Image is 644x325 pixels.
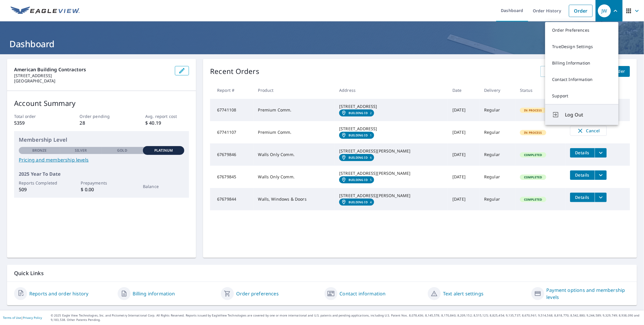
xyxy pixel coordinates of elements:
span: Cancel [576,127,601,134]
span: Details [574,150,591,155]
button: detailsBtn-67679844 [570,193,595,202]
p: Total order [14,113,58,119]
span: Completed [520,175,545,179]
a: Terms of Use [3,316,21,320]
p: | [3,316,42,319]
a: TrueDesign Settings [545,38,618,55]
td: [DATE] [448,143,479,166]
td: 67741107 [210,121,253,143]
div: JW [598,4,611,17]
span: Details [574,172,591,178]
span: In Process [520,108,546,112]
em: Building ID [349,178,368,182]
p: 28 [80,119,124,126]
td: Walls, Windows & Doors [253,188,335,210]
a: Building ID2 [339,109,374,116]
div: [STREET_ADDRESS] [339,104,443,109]
a: Order Preferences [545,22,618,38]
p: Reports Completed [19,180,60,186]
a: Text alert settings [443,290,484,297]
span: Completed [520,153,545,157]
td: Walls Only Comm. [253,166,335,188]
p: Recent Orders [210,66,259,77]
p: Prepayments [81,180,122,186]
td: 67679846 [210,143,253,166]
span: Log Out [565,111,611,118]
td: [DATE] [448,188,479,210]
button: filesDropdownBtn-67679845 [595,170,607,180]
a: Reports and order history [29,290,88,297]
div: [STREET_ADDRESS][PERSON_NAME] [339,148,443,154]
span: In Process [520,131,546,135]
td: Regular [479,188,515,210]
span: Details [574,194,591,200]
th: Date [448,82,479,99]
p: Bronze [32,148,47,153]
th: Delivery [479,82,515,99]
td: [DATE] [448,166,479,188]
a: Payment options and membership levels [547,287,630,301]
em: Building ID [349,200,368,204]
p: 2025 Year To Date [19,170,184,177]
em: Building ID [349,111,368,115]
a: Order [569,5,593,17]
td: Premium Comm. [253,121,335,143]
button: filesDropdownBtn-67679844 [595,193,607,202]
td: Regular [479,166,515,188]
td: 67741108 [210,99,253,121]
h1: Dashboard [7,38,637,50]
a: Pricing and membership levels [19,156,184,163]
em: Building ID [349,133,368,137]
p: Account Summary [14,98,189,109]
button: detailsBtn-67679846 [570,148,595,158]
td: 67679845 [210,166,253,188]
p: $ 0.00 [81,186,122,193]
button: Log Out [545,104,618,125]
th: Status [515,82,565,99]
p: $ 40.19 [145,119,189,126]
th: Address [334,82,448,99]
p: American Building Contractors [14,66,170,73]
img: EV Logo [11,6,80,15]
a: Billing information [133,290,175,297]
th: Product [253,82,335,99]
div: [STREET_ADDRESS][PERSON_NAME] [339,193,443,199]
p: Silver [75,148,87,153]
a: Contact information [340,290,386,297]
em: Building ID [349,156,368,159]
span: Completed [520,197,545,202]
td: [DATE] [448,99,479,121]
p: Quick Links [14,270,630,277]
td: Regular [479,99,515,121]
td: 67679844 [210,188,253,210]
a: Support [545,88,618,104]
p: [GEOGRAPHIC_DATA] [14,78,170,84]
div: [STREET_ADDRESS] [339,126,443,132]
a: Privacy Policy [23,316,42,320]
p: 509 [19,186,60,193]
div: [STREET_ADDRESS][PERSON_NAME] [339,170,443,176]
a: Building ID5 [339,176,374,183]
td: [DATE] [448,121,479,143]
a: Contact Information [545,71,618,88]
p: [STREET_ADDRESS] [14,73,170,78]
p: © 2025 Eagle View Technologies, Inc. and Pictometry International Corp. All Rights Reserved. Repo... [51,313,641,322]
p: Platinum [154,148,173,153]
a: Building ID1 [339,132,374,139]
td: Premium Comm. [253,99,335,121]
p: Gold [117,148,127,153]
p: Membership Level [19,136,184,144]
p: 5359 [14,119,58,126]
p: Avg. report cost [145,113,189,119]
a: View All Orders [540,66,582,77]
p: Order pending [80,113,124,119]
a: Building ID4 [339,199,374,206]
td: Regular [479,143,515,166]
th: Report # [210,82,253,99]
button: filesDropdownBtn-67679846 [595,148,607,158]
a: Building ID6 [339,154,374,161]
button: detailsBtn-67679845 [570,170,595,180]
button: Cancel [570,126,607,136]
a: Order preferences [236,290,279,297]
p: Balance [143,183,184,189]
